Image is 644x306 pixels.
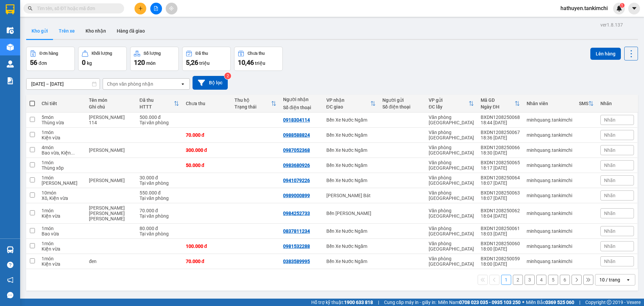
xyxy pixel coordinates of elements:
[481,97,515,103] div: Mã GD
[501,275,511,285] button: 1
[42,135,82,140] div: Kiện vừa
[600,21,623,29] div: ver 1.8.137
[438,299,521,306] span: Miền Nam
[481,115,520,120] div: BXDN1208250068
[600,101,634,106] div: Nhãn
[193,76,228,90] button: Bộ lọc
[224,73,231,79] sup: 2
[42,165,82,171] div: Thùng xốp
[180,81,185,87] svg: open
[481,180,520,186] div: 18:07 [DATE]
[140,120,179,125] div: Tại văn phòng
[429,104,469,110] div: ĐC lấy
[425,95,477,113] th: Toggle SortBy
[607,300,611,305] span: copyright
[527,132,572,138] div: minhquang.tankimchi
[146,60,156,66] span: món
[378,299,379,306] span: |
[134,58,145,67] span: 120
[283,147,310,153] div: 0987052368
[326,259,376,264] div: Bến Xe Nước Ngầm
[89,104,132,110] div: Ghi chú
[527,117,572,123] div: minhquang.tankimchi
[42,261,82,267] div: Kiện vừa
[459,300,521,305] strong: 0708 023 035 - 0935 103 250
[186,132,228,138] div: 70.000 đ
[283,193,310,198] div: 0989000899
[42,101,82,106] div: Chi tiết
[186,163,228,168] div: 50.000 đ
[166,3,177,14] button: aim
[283,211,310,216] div: 0984252733
[150,3,162,14] button: file-add
[631,5,637,11] span: caret-down
[481,165,520,171] div: 18:17 [DATE]
[154,6,158,11] span: file-add
[234,97,271,103] div: Thu hộ
[283,178,310,183] div: 0941079226
[42,241,82,246] div: 1 món
[283,97,319,102] div: Người nhận
[283,228,310,234] div: 0837811234
[26,23,53,39] button: Kho gửi
[135,3,146,14] button: plus
[186,58,198,67] span: 5,26
[481,190,520,195] div: BXDN1208250063
[89,115,132,125] div: Thảo 114
[626,277,631,282] svg: open
[604,147,615,153] span: Nhãn
[555,4,613,12] span: hathuyen.tankimchi
[326,228,376,234] div: Bến Xe Nước Ngầm
[186,147,228,153] div: 300.000 đ
[429,97,469,103] div: VP gửi
[283,259,310,264] div: 0383589995
[429,130,474,140] div: Văn phòng [GEOGRAPHIC_DATA]
[527,244,572,249] div: minhquang.tankimchi
[140,231,179,236] div: Tại văn phòng
[82,58,86,67] span: 0
[140,104,174,110] div: HTTT
[621,3,623,8] span: 1
[7,77,14,84] img: solution-icon
[579,101,588,106] div: SMS
[323,95,379,113] th: Toggle SortBy
[140,190,179,195] div: 550.000 đ
[311,299,373,306] span: Hỗ trợ kỹ thuật:
[39,60,47,66] span: đơn
[429,190,474,201] div: Văn phòng [GEOGRAPHIC_DATA]
[527,259,572,264] div: minhquang.tankimchi
[6,4,14,14] img: logo-vxr
[234,104,271,110] div: Trạng thái
[140,195,179,201] div: Tại văn phòng
[28,6,33,11] span: search
[326,97,371,103] div: VP nhận
[283,117,310,123] div: 0918304114
[42,115,82,120] div: 5 món
[78,47,127,71] button: Khối lượng0kg
[42,150,82,156] div: Bao vừa, Kiện vừa
[89,147,132,153] div: màu vàng
[42,130,82,135] div: 1 món
[283,105,319,110] div: Số điện thoại
[326,211,376,216] div: Bến [PERSON_NAME]
[26,47,75,71] button: Đơn hàng56đơn
[513,275,523,285] button: 2
[382,97,422,103] div: Người gửi
[481,145,520,150] div: BXDN1208250066
[140,97,174,103] div: Đã thu
[42,180,82,186] div: Kiện nhỏ
[326,163,376,168] div: Bến Xe Nước Ngầm
[604,228,615,234] span: Nhãn
[40,51,58,56] div: Đơn hàng
[89,205,132,221] div: nhờ giao Hòa Bình
[53,23,80,39] button: Trên xe
[560,275,570,285] button: 6
[42,256,82,261] div: 1 món
[89,259,132,264] div: đen
[283,163,310,168] div: 0983680926
[42,226,82,231] div: 1 món
[548,275,558,285] button: 5
[92,51,112,56] div: Khối lượng
[429,115,474,125] div: Văn phòng [GEOGRAPHIC_DATA]
[71,150,75,156] span: ...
